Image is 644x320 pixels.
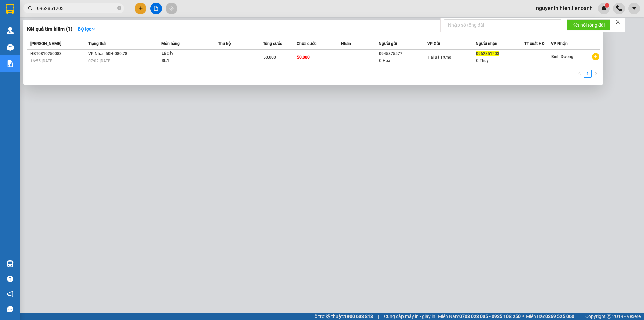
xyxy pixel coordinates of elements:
[7,44,14,51] img: warehouse-icon
[91,27,96,31] span: down
[428,55,451,60] span: Hai Bà Trưng
[162,57,212,65] div: SL: 1
[297,55,310,60] span: 50.000
[576,70,584,78] button: left
[7,291,13,297] span: notification
[584,70,591,77] a: 1
[218,41,231,46] span: Thu hộ
[30,50,86,57] div: HBT0810250083
[27,26,72,33] h3: Kết quả tìm kiếm ( 1 )
[444,19,561,30] input: Nhập số tổng đài
[551,54,573,59] span: Bình Dương
[476,51,499,56] span: 0962851203
[72,24,101,34] button: Bộ lọcdown
[88,51,127,56] span: VP Nhận 50H-080.78
[341,41,351,46] span: Nhãn
[584,70,592,78] li: 1
[379,57,427,64] div: C Hoa
[7,60,14,67] img: solution-icon
[524,41,545,46] span: TT xuất HĐ
[379,41,397,46] span: Người gửi
[592,70,600,78] button: right
[263,55,276,60] span: 50.000
[7,27,14,34] img: warehouse-icon
[263,41,282,46] span: Tổng cước
[572,21,605,29] span: Kết nối tổng đài
[379,50,427,57] div: 0945875577
[578,71,582,75] span: left
[78,26,96,32] strong: Bộ lọc
[88,59,111,63] span: 07:02 [DATE]
[30,59,53,63] span: 16:55 [DATE]
[37,5,116,12] input: Tìm tên, số ĐT hoặc mã đơn
[162,50,212,57] div: Lá Cây
[297,41,316,46] span: Chưa cước
[7,306,13,312] span: message
[6,4,14,14] img: logo-vxr
[576,70,584,78] li: Previous Page
[117,6,121,10] span: close-circle
[592,70,600,78] li: Next Page
[551,41,568,46] span: VP Nhận
[7,260,14,267] img: warehouse-icon
[427,41,440,46] span: VP Gửi
[567,19,610,30] button: Kết nối tổng đài
[28,6,33,11] span: search
[476,57,524,64] div: C Thủy
[161,41,180,46] span: Món hàng
[30,41,61,46] span: [PERSON_NAME]
[594,71,598,75] span: right
[592,53,599,60] span: plus-circle
[476,41,497,46] span: Người nhận
[117,5,121,12] span: close-circle
[7,276,13,282] span: question-circle
[88,41,106,46] span: Trạng thái
[615,19,620,24] span: close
